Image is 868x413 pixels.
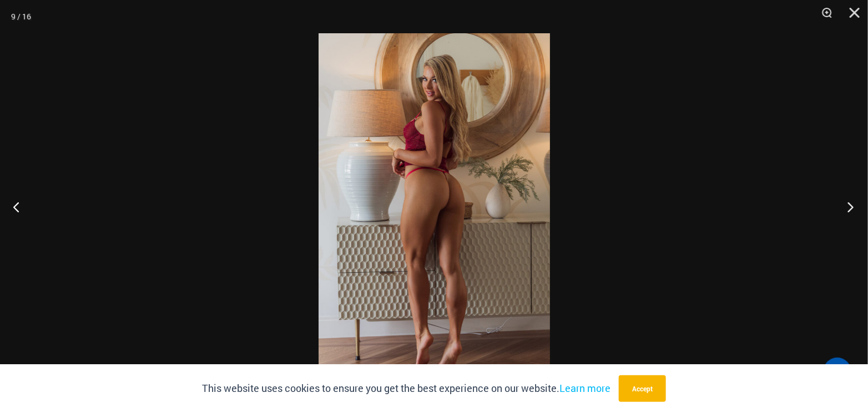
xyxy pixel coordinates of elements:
[11,8,31,25] div: 9 / 16
[202,380,610,397] p: This website uses cookies to ensure you get the best experience on our website.
[319,33,550,380] img: Guilty Pleasures Red 1260 Slip 689 Micro 02
[826,179,868,234] button: Next
[559,381,610,395] a: Learn more
[619,375,666,402] button: Accept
